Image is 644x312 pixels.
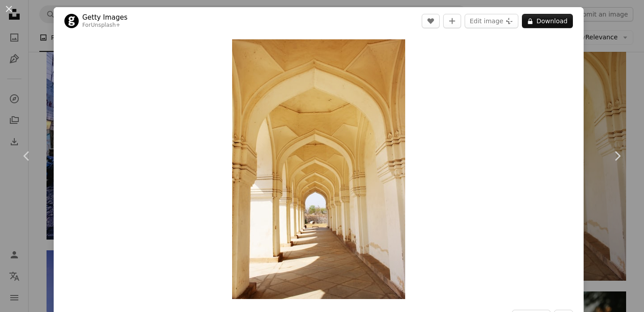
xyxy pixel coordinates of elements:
[590,113,644,199] a: Next
[82,22,127,29] div: For
[443,14,461,28] button: Add to Collection
[232,39,405,299] button: Zoom in on this image
[232,39,405,299] img: a walkway lined with arches and pillars in a building
[91,22,120,28] a: Unsplash+
[522,14,573,28] button: Download
[465,14,518,28] button: Edit image
[82,13,127,22] a: Getty Images
[64,14,79,28] img: Go to Getty Images's profile
[422,14,440,28] button: Like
